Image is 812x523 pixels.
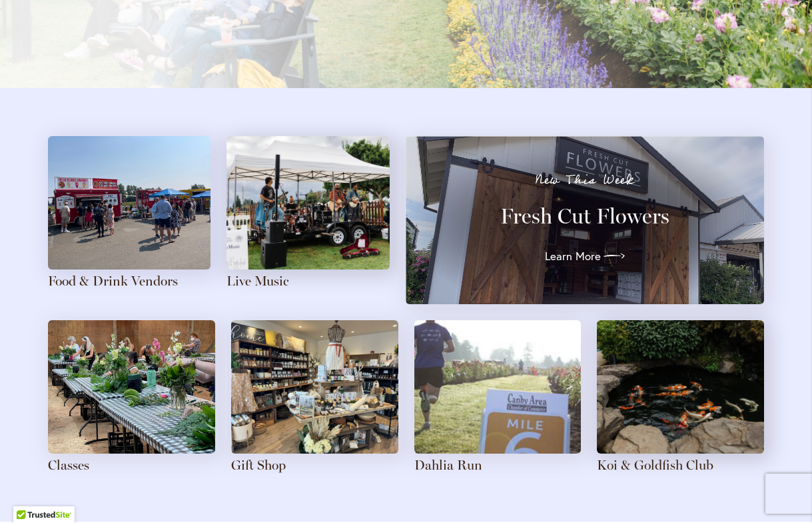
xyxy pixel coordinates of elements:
span: Learn More [545,248,601,264]
a: Live Music [226,273,289,289]
img: Orange and white mottled koi swim in a rock-lined pond [597,320,764,454]
img: A runner passes the mile 6 sign in a field of dahlias [414,320,582,454]
img: Blank canvases are set up on long tables in anticipation of an art class [48,320,215,454]
img: Attendees gather around food trucks on a sunny day at the farm [48,136,210,270]
h3: Fresh Cut Flowers [430,203,740,229]
a: Koi & Goldfish Club [597,457,713,473]
a: Classes [48,457,89,473]
p: New This Week [430,173,740,187]
img: The dahlias themed gift shop has a feature table in the center, with shelves of local and special... [231,320,398,454]
a: Dahlia Run [414,457,482,473]
a: Learn More [545,245,625,267]
a: Food & Drink Vendors [48,273,178,289]
img: A four-person band plays with a field of pink dahlias in the background [226,136,389,270]
a: Gift Shop [231,457,286,473]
